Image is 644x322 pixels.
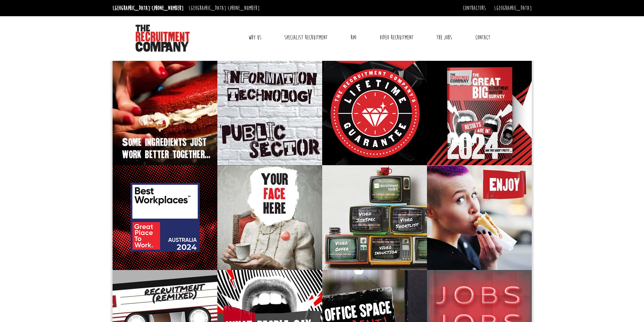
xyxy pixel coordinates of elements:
[136,25,190,52] img: The Recruitment Company
[494,4,532,12] a: [GEOGRAPHIC_DATA]
[463,4,486,12] a: Contractors
[470,29,495,46] a: Contact
[111,3,185,14] li: [GEOGRAPHIC_DATA]:
[187,3,261,14] li: [GEOGRAPHIC_DATA]:
[243,29,266,46] a: Why Us
[375,29,419,46] a: Video Recruitment
[152,4,184,12] a: [PHONE_NUMBER]
[431,29,457,46] a: The Jobs
[345,29,361,46] a: RPO
[279,29,333,46] a: Specialist Recruitment
[228,4,260,12] a: [PHONE_NUMBER]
